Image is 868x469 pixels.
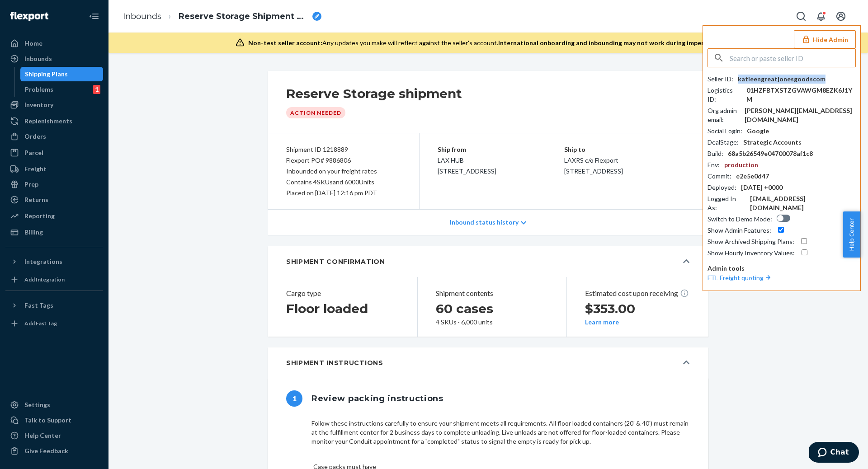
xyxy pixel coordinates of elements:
[794,30,856,48] button: Hide Admin
[708,274,773,281] a: FTL Freight quoting
[5,272,103,287] a: Add Integration
[286,155,401,166] div: Flexport PO# 9886806
[436,300,541,317] h2: 60 cases
[743,138,802,147] div: Strategic Accounts
[24,148,43,157] div: Parcel
[564,167,623,175] span: [STREET_ADDRESS]
[24,228,43,237] div: Billing
[24,195,48,204] div: Returns
[286,166,401,177] div: Inbounded on your freight rates
[730,49,855,67] input: Search or paste seller ID
[24,211,55,220] div: Reporting
[25,70,68,79] div: Shipping Plans
[5,52,103,66] a: Inbounds
[436,288,541,299] header: Shipment contents
[750,194,856,212] div: [EMAIL_ADDRESS][DOMAIN_NAME]
[741,183,783,192] div: [DATE] +0000
[498,39,732,47] span: International onboarding and inbounding may not work during impersonation.
[5,129,103,144] a: Orders
[585,319,619,326] button: Learn more
[24,276,65,283] div: Add Integration
[248,39,322,47] span: Non-test seller account:
[564,144,691,155] p: Ship to
[24,301,53,310] div: Fast Tags
[738,75,826,84] div: katieengreatjonesgoodscom
[123,11,161,21] a: Inbounds
[436,319,541,326] div: 4 SKUs · 6,000 units
[708,183,736,192] div: Deployed :
[708,160,720,169] div: Env :
[5,316,103,331] a: Add Fast Tag
[843,211,860,258] button: Help Center
[5,192,103,207] a: Returns
[311,389,443,408] h1: Review packing instructions
[809,442,859,464] iframe: Opens a widget where you can chat to one of our agents
[708,75,733,84] div: Seller ID :
[708,106,740,124] div: Org admin email :
[25,85,53,94] div: Problems
[179,11,309,23] span: Reserve Storage Shipment STI0d966ffb3d
[708,249,795,258] div: Show Hourly Inventory Values :
[585,288,690,299] p: Estimated cost upon receiving
[24,164,47,174] div: Freight
[564,155,691,166] p: LAXRS c/o Flexport
[5,413,103,427] button: Talk to Support
[438,156,496,175] span: LAX HUB [STREET_ADDRESS]
[450,218,519,227] p: Inbound status history
[728,149,813,158] div: 68a5b26549e04700078af1c8
[286,300,392,317] h2: Floor loaded
[5,254,103,269] button: Integrations
[286,144,401,155] div: Shipment ID 1218889
[5,98,103,112] a: Inventory
[708,138,739,147] div: DealStage :
[792,7,810,25] button: Open Search Box
[5,162,103,176] a: Freight
[93,85,100,94] div: 1
[24,431,61,440] div: Help Center
[24,416,71,425] div: Talk to Support
[736,172,769,181] div: e2e5e0d47
[5,444,103,458] button: Give Feedback
[24,180,38,189] div: Prep
[286,85,462,102] h2: Reserve Storage shipment
[708,149,723,158] div: Build :
[5,36,103,51] a: Home
[5,145,103,160] a: Parcel
[248,38,732,47] div: Any updates you make will reflect against the seller's account.
[24,446,68,455] div: Give Feedback
[24,132,46,141] div: Orders
[832,7,850,25] button: Open account menu
[286,188,401,198] div: Placed on [DATE] 12:16 pm PDT
[24,100,53,109] div: Inventory
[5,225,103,239] a: Billing
[311,419,690,446] div: Follow these instructions carefully to ensure your shipment meets all requirements. All floor loa...
[812,7,830,25] button: Open notifications
[5,398,103,412] a: Settings
[745,106,856,124] div: [PERSON_NAME][EMAIL_ADDRESS][DOMAIN_NAME]
[5,209,103,223] a: Reporting
[24,117,72,126] div: Replenishments
[24,54,52,63] div: Inbounds
[585,300,690,317] h2: $353.00
[10,12,48,21] img: Flexport logo
[708,226,771,235] div: Show Admin Features :
[268,347,708,378] button: Shipment Instructions
[5,114,103,128] a: Replenishments
[5,298,103,313] button: Fast Tags
[24,39,42,48] div: Home
[286,177,401,188] div: Contains 4 SKUs and 6000 Units
[116,3,329,30] ol: breadcrumbs
[268,246,708,277] button: SHIPMENT CONFIRMATION
[20,67,104,81] a: Shipping Plans
[5,428,103,443] a: Help Center
[708,215,772,224] div: Switch to Demo Mode :
[24,319,57,327] div: Add Fast Tag
[708,194,745,212] div: Logged In As :
[708,127,742,136] div: Social Login :
[438,144,564,155] p: Ship from
[286,358,383,367] h5: Shipment Instructions
[708,237,794,246] div: Show Archived Shipping Plans :
[5,177,103,192] a: Prep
